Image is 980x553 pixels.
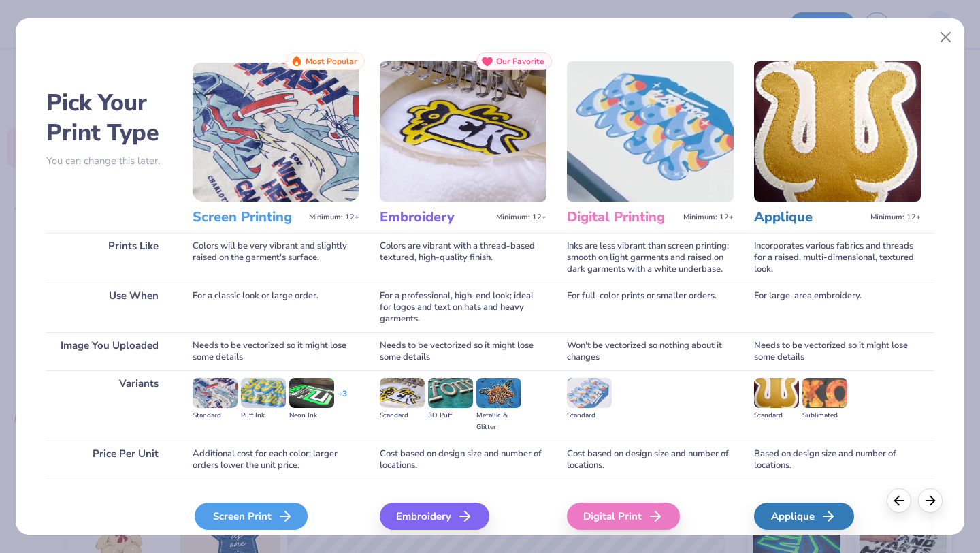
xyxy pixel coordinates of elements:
[193,441,359,479] div: Additional cost for each color; larger orders lower the unit price.
[754,533,921,544] span: We'll vectorize your image.
[241,378,286,408] img: Puff Ink
[195,503,308,530] div: Screen Print
[380,208,491,226] h3: Embroidery
[428,410,473,422] div: 3D Puff
[193,410,238,422] div: Standard
[193,208,304,226] h3: Screen Printing
[802,410,847,422] div: Sublimated
[46,370,172,441] div: Variants
[380,410,425,422] div: Standard
[309,212,359,222] span: Minimum: 12+
[754,410,799,422] div: Standard
[567,503,680,530] div: Digital Print
[380,332,546,370] div: Needs to be vectorized so it might lose some details
[380,283,546,332] div: For a professional, high-end look; ideal for logos and text on hats and heavy garments.
[380,233,546,283] div: Colors are vibrant with a thread-based textured, high-quality finish.
[567,332,734,370] div: Won't be vectorized so nothing about it changes
[754,233,921,283] div: Incorporates various fabrics and threads for a raised, multi-dimensional, textured look.
[338,388,347,411] div: + 3
[380,61,546,202] img: Embroidery
[754,378,799,408] img: Standard
[46,155,172,167] p: You can change this later.
[567,283,734,332] div: For full-color prints or smaller orders.
[476,410,521,433] div: Metallic & Glitter
[241,410,286,422] div: Puff Ink
[754,208,865,226] h3: Applique
[567,61,734,202] img: Digital Printing
[754,503,854,530] div: Applique
[428,378,473,408] img: 3D Puff
[683,212,734,222] span: Minimum: 12+
[193,533,359,544] span: We'll vectorize your image.
[46,441,172,479] div: Price Per Unit
[802,378,847,408] img: Sublimated
[496,57,544,66] span: Our Favorite
[476,378,521,408] img: Metallic & Glitter
[567,410,612,422] div: Standard
[567,208,678,226] h3: Digital Printing
[754,283,921,332] div: For large-area embroidery.
[380,441,546,479] div: Cost based on design size and number of locations.
[567,441,734,479] div: Cost based on design size and number of locations.
[496,212,546,222] span: Minimum: 12+
[380,533,546,544] span: We'll vectorize your image.
[870,212,921,222] span: Minimum: 12+
[567,233,734,283] div: Inks are less vibrant than screen printing; smooth on light garments and raised on dark garments ...
[46,233,172,283] div: Prints Like
[306,57,357,66] span: Most Popular
[380,378,425,408] img: Standard
[380,503,489,530] div: Embroidery
[46,88,172,148] h2: Pick Your Print Type
[754,61,921,202] img: Applique
[193,233,359,283] div: Colors will be very vibrant and slightly raised on the garment's surface.
[754,441,921,479] div: Based on design size and number of locations.
[193,378,238,408] img: Standard
[46,283,172,332] div: Use When
[567,378,612,408] img: Standard
[193,283,359,332] div: For a classic look or large order.
[193,61,359,202] img: Screen Printing
[289,410,334,422] div: Neon Ink
[46,332,172,370] div: Image You Uploaded
[289,378,334,408] img: Neon Ink
[193,332,359,370] div: Needs to be vectorized so it might lose some details
[754,332,921,370] div: Needs to be vectorized so it might lose some details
